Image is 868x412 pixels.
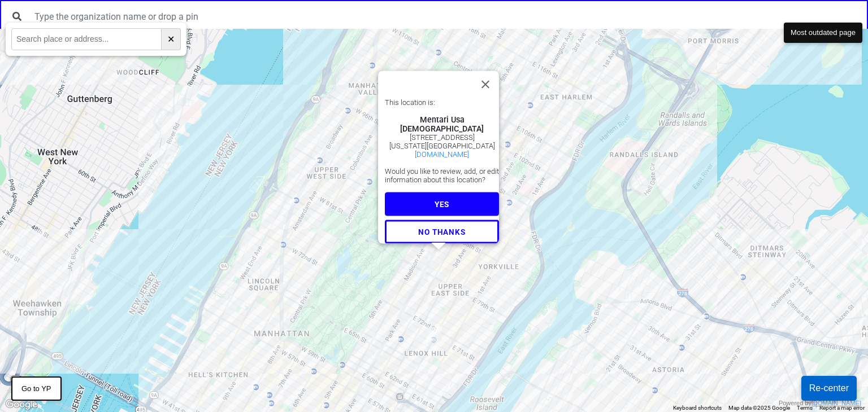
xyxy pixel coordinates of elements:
button: Keyboard shortcuts [673,404,722,412]
img: Google [3,397,40,412]
button: Go to YP [11,376,62,401]
button: YES [385,192,499,216]
button: NO THANKS [385,220,499,243]
input: Search place or address... [11,28,162,50]
span: Map data ©2025 Google [728,405,790,411]
div: Mentari Usa [385,115,499,124]
input: Type the organization name or drop a pin [28,6,862,27]
a: [DOMAIN_NAME] [811,400,861,406]
span: NO THANKS [418,227,465,236]
a: [DOMAIN_NAME] [415,150,469,158]
div: Would you like to review, add, or edit information about this location? [385,166,499,183]
div: [DEMOGRAPHIC_DATA] [385,124,499,133]
a: Terms (opens in new tab) [797,405,813,411]
button: ✕ [162,28,181,50]
button: Close [472,71,499,98]
div: Powered by [779,398,861,408]
span: YES [435,199,449,208]
a: Open this area in Google Maps (opens a new window) [3,397,40,412]
button: Most outdated page [784,23,862,43]
div: This location is: [385,98,499,106]
div: [STREET_ADDRESS] [385,133,499,141]
button: Re-center [801,376,857,401]
div: [US_STATE][GEOGRAPHIC_DATA] [385,141,499,150]
a: Report a map error [819,405,865,411]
